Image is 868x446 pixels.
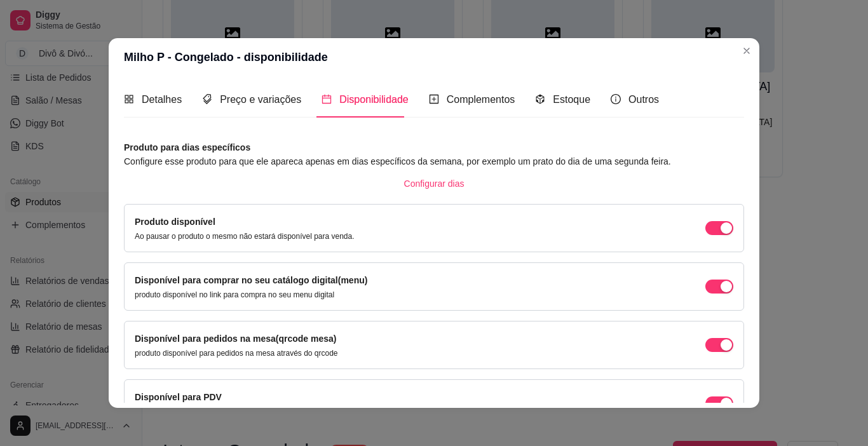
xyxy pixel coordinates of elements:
span: Preço e variações [220,94,301,105]
article: Produto para dias específicos [124,140,744,154]
p: produto disponível no link para compra no seu menu digital [135,290,367,300]
label: Disponível para comprar no seu catálogo digital(menu) [135,275,367,285]
span: Disponibilidade [339,94,409,105]
span: Detalhes [142,94,182,105]
span: tags [202,94,212,104]
span: plus-square [429,94,439,104]
p: produto disponível para pedidos na mesa através do qrcode [135,348,338,358]
span: Estoque [553,94,590,105]
span: Configurar dias [404,177,465,191]
span: appstore [124,94,134,104]
span: info-circle [611,94,621,104]
header: Milho P - Congelado - disponibilidade [109,38,759,76]
label: Produto disponível [135,217,215,227]
label: Disponível para pedidos na mesa(qrcode mesa) [135,334,336,344]
span: calendar [322,94,332,104]
span: Outros [628,94,659,105]
span: code-sandbox [535,94,545,104]
p: Ao pausar o produto o mesmo não estará disponível para venda. [135,231,355,241]
label: Disponível para PDV [135,392,222,402]
button: Configurar dias [394,173,475,194]
span: Complementos [447,94,515,105]
article: Configure esse produto para que ele apareca apenas em dias específicos da semana, por exemplo um ... [124,154,744,168]
button: Close [736,41,757,61]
